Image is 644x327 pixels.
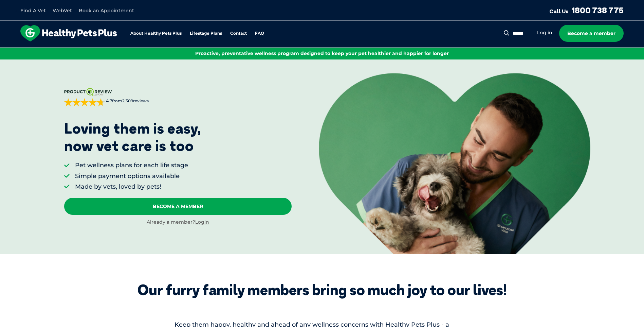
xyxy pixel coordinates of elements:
a: Find A Vet [20,7,46,14]
span: from [105,98,149,104]
img: hpp-logo [20,25,117,41]
a: Contact [230,31,247,36]
div: 4.7 out of 5 stars [64,98,105,106]
li: Made by vets, loved by pets! [75,183,188,191]
span: Proactive, preventative wellness program designed to keep your pet healthier and happier for longer [195,50,449,56]
li: Simple payment options available [75,172,188,180]
div: Our furry family members bring so much joy to our lives! [137,281,507,298]
p: Loving them is easy, now vet care is too [64,120,201,154]
a: Log in [537,30,552,36]
a: FAQ [255,31,264,36]
a: Login [195,219,209,225]
div: Already a member? [64,219,292,226]
strong: 4.7 [106,98,112,103]
a: Call Us1800 738 775 [549,5,624,15]
a: Book an Appointment [79,7,134,14]
a: Become A Member [64,198,292,215]
a: Lifestage Plans [190,31,222,36]
span: Call Us [549,8,569,15]
button: Search [502,30,511,36]
a: About Healthy Pets Plus [130,31,182,36]
li: Pet wellness plans for each life stage [75,161,188,170]
span: 2,309 reviews [122,98,149,103]
a: 4.7from2,309reviews [64,88,292,106]
img: <p>Loving them is easy, <br /> now vet care is too</p> [319,73,590,254]
a: Become a member [559,25,624,42]
a: WebVet [53,7,72,14]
